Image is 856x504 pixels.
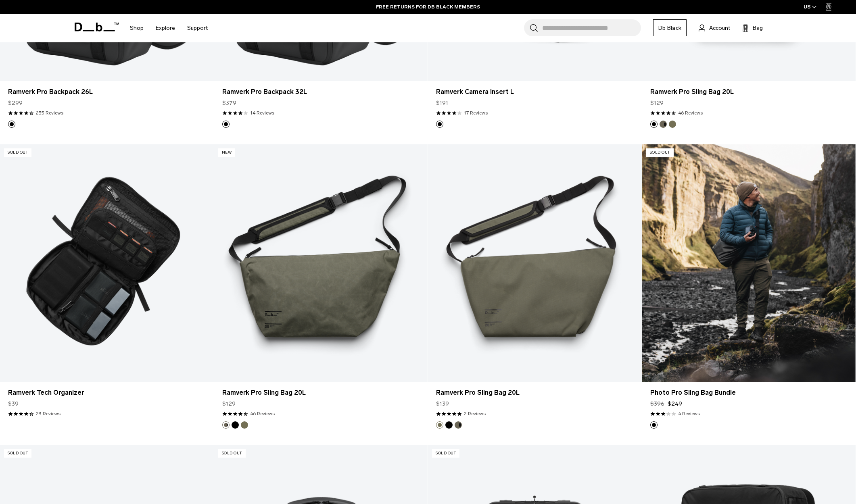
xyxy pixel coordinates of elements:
[436,400,449,408] span: $139
[709,24,730,32] span: Account
[432,449,459,458] p: Sold Out
[650,121,658,128] button: Black Out
[8,388,206,398] a: Ramverk Tech Organizer
[650,99,664,107] span: $129
[660,121,667,128] button: Forest Green
[428,144,642,381] a: Ramverk Pro Sling Bag 20L
[445,421,453,429] button: Black Out
[646,148,674,157] p: Sold Out
[669,121,676,128] button: Mash Green
[130,14,144,42] a: Shop
[699,23,730,33] a: Account
[653,19,687,36] a: Db Black
[8,87,206,97] a: Ramverk Pro Backpack 26L
[232,421,239,429] button: Black Out
[187,14,208,42] a: Support
[222,400,236,408] span: $129
[436,87,634,97] a: Ramverk Camera Insert L
[4,449,31,458] p: Sold Out
[650,87,848,97] a: Ramverk Pro Sling Bag 20L
[436,99,448,107] span: $191
[678,109,703,117] a: 46 reviews
[678,410,700,417] a: 4 reviews
[753,24,763,32] span: Bag
[668,400,682,408] span: $249
[650,388,848,398] a: Photo Pro Sling Bag Bundle
[222,388,420,398] a: Ramverk Pro Sling Bag 20L
[241,421,248,429] button: Mash Green
[156,14,175,42] a: Explore
[4,148,31,157] p: Sold Out
[8,400,19,408] span: $39
[214,144,428,381] a: Ramverk Pro Sling Bag 20L
[36,109,63,117] a: 235 reviews
[218,449,246,458] p: Sold Out
[455,421,462,429] button: Forest Green
[436,421,443,429] button: Mash Green
[436,121,443,128] button: Black Out
[436,388,634,398] a: Ramverk Pro Sling Bag 20L
[8,121,15,128] button: Black Out
[642,144,856,381] a: Photo Pro Sling Bag Bundle
[250,410,275,417] a: 46 reviews
[8,99,23,107] span: $299
[222,99,236,107] span: $379
[650,400,664,408] s: $396
[376,3,480,10] a: FREE RETURNS FOR DB BLACK MEMBERS
[250,109,274,117] a: 14 reviews
[650,421,658,429] button: Black Out
[218,148,236,157] p: New
[222,421,230,429] button: Forest Green
[36,410,61,417] a: 23 reviews
[222,121,230,128] button: Black Out
[742,23,763,33] button: Bag
[464,410,486,417] a: 2 reviews
[222,87,420,97] a: Ramverk Pro Backpack 32L
[124,14,214,42] nav: Main Navigation
[464,109,488,117] a: 17 reviews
